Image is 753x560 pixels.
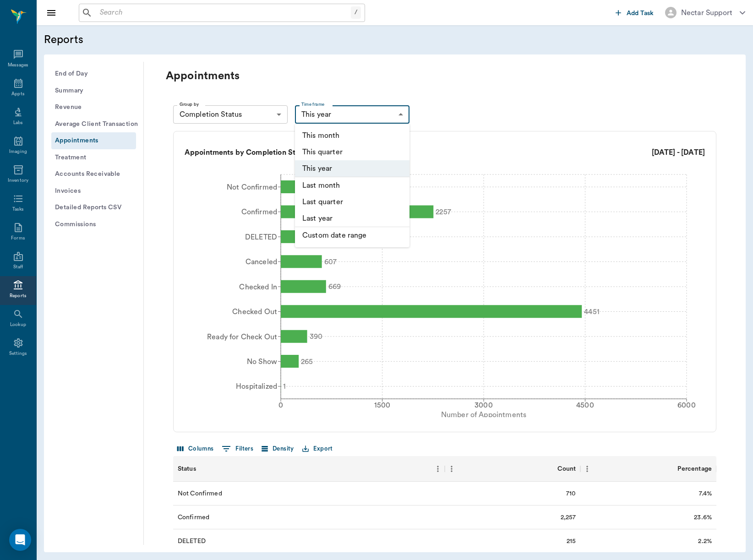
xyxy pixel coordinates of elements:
li: Last month [295,177,409,194]
div: Open Intercom Messenger [9,529,31,551]
li: Custom date range [295,227,409,244]
li: This year [295,160,409,177]
li: This quarter [295,144,409,160]
li: This month [295,127,409,144]
li: Last year [295,210,409,227]
li: Last quarter [295,194,409,210]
